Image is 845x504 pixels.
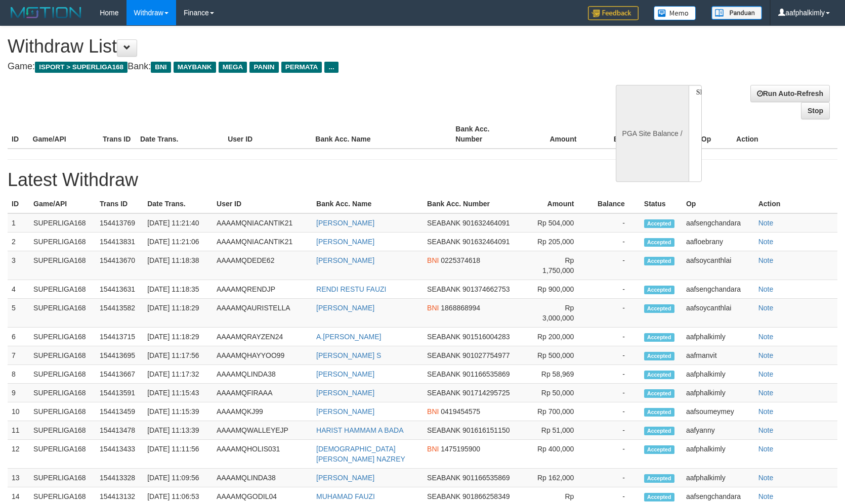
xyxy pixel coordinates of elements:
td: [DATE] 11:18:29 [143,299,213,328]
span: Accepted [644,238,674,247]
td: SUPERLIGA168 [29,213,96,233]
td: - [589,365,640,384]
td: - [589,346,640,365]
td: 154413478 [96,421,143,440]
th: Date Trans. [143,195,213,213]
span: SEABANK [427,351,460,359]
td: aafphalkimly [682,469,754,487]
td: 12 [8,440,29,469]
td: 5 [8,299,29,328]
td: 10 [8,402,29,421]
span: Accepted [644,257,674,265]
span: 0419454575 [441,407,480,416]
td: 13 [8,469,29,487]
th: Op [682,195,754,213]
a: [PERSON_NAME] S [316,351,381,359]
span: 901516004283 [462,333,510,341]
td: Rp 205,000 [529,233,589,251]
td: Rp 504,000 [529,213,589,233]
td: 154413582 [96,299,143,328]
a: Note [758,474,774,482]
td: aafsengchandara [682,280,754,299]
a: Note [758,351,774,359]
td: 9 [8,384,29,402]
td: [DATE] 11:18:38 [143,251,213,280]
a: Note [758,238,774,246]
span: Accepted [644,389,674,398]
span: 1475195900 [441,445,480,453]
span: 901632464091 [462,219,510,227]
td: Rp 3,000,000 [529,299,589,328]
td: - [589,213,640,233]
td: 7 [8,346,29,365]
td: AAAAMQLINDA38 [213,365,312,384]
td: aafsengchandara [682,213,754,233]
th: User ID [213,195,312,213]
td: SUPERLIGA168 [29,280,96,299]
td: aafyanny [682,421,754,440]
td: SUPERLIGA168 [29,233,96,251]
h4: Game: Bank: [8,62,553,72]
a: Note [758,407,774,416]
span: 901866258349 [462,492,510,500]
a: Note [758,285,774,293]
td: 2 [8,233,29,251]
span: Accepted [644,493,674,501]
a: MUHAMAD FAUZI [316,492,375,500]
span: SEABANK [427,426,460,434]
td: - [589,440,640,469]
a: [DEMOGRAPHIC_DATA][PERSON_NAME] NAZREY [316,445,405,463]
td: - [589,280,640,299]
td: [DATE] 11:09:56 [143,469,213,487]
th: Status [640,195,682,213]
span: SEABANK [427,492,460,500]
th: Op [697,120,732,149]
span: SEABANK [427,219,460,227]
th: Trans ID [96,195,143,213]
a: [PERSON_NAME] [316,370,374,378]
td: Rp 200,000 [529,328,589,346]
span: Accepted [644,408,674,417]
td: aafsoumeymey [682,402,754,421]
td: [DATE] 11:17:32 [143,365,213,384]
img: Feedback.jpg [588,6,639,20]
td: 4 [8,280,29,299]
td: - [589,299,640,328]
span: SEABANK [427,285,460,293]
th: Bank Acc. Number [423,195,529,213]
img: MOTION_logo.png [8,5,85,20]
td: AAAAMQFIRAAA [213,384,312,402]
span: Accepted [644,219,674,228]
span: Accepted [644,286,674,294]
td: 154413667 [96,365,143,384]
span: 901714295725 [462,389,510,397]
a: [PERSON_NAME] [316,474,374,482]
span: Accepted [644,304,674,313]
span: SEABANK [427,370,460,378]
span: Accepted [644,371,674,379]
a: Note [758,256,774,264]
th: Action [754,195,837,213]
td: AAAAMQHAYYOO99 [213,346,312,365]
td: [DATE] 11:11:56 [143,440,213,469]
td: SUPERLIGA168 [29,346,96,365]
th: Action [732,120,837,149]
td: 154413670 [96,251,143,280]
td: aafphalkimly [682,328,754,346]
a: [PERSON_NAME] [316,304,374,312]
a: Note [758,445,774,453]
td: - [589,251,640,280]
th: Amount [522,120,592,149]
td: AAAAMQWALLEYEJP [213,421,312,440]
th: Bank Acc. Number [451,120,522,149]
td: SUPERLIGA168 [29,384,96,402]
th: Game/API [29,120,99,149]
a: Note [758,333,774,341]
th: Balance [591,120,656,149]
td: Rp 58,969 [529,365,589,384]
span: Accepted [644,445,674,454]
td: SUPERLIGA168 [29,365,96,384]
td: - [589,421,640,440]
span: Accepted [644,333,674,342]
a: [PERSON_NAME] [316,219,374,227]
